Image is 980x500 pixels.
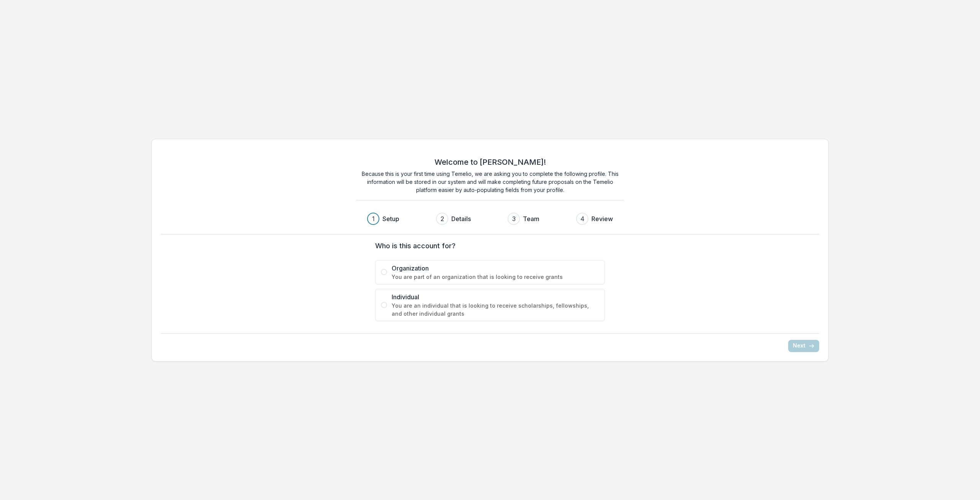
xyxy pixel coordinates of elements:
[580,214,585,223] div: 4
[375,241,600,251] label: Who is this account for?
[512,214,516,223] div: 3
[392,273,599,281] span: You are part of an organization that is looking to receive grants
[392,302,599,318] span: You are an individual that is looking to receive scholarships, fellowships, and other individual ...
[392,264,599,273] span: Organization
[523,214,539,223] h3: Team
[434,157,546,167] h2: Welcome to [PERSON_NAME]!
[788,340,819,352] button: Next
[356,170,624,194] p: Because this is your first time using Temelio, we are asking you to complete the following profil...
[392,292,599,302] span: Individual
[451,214,471,223] h3: Details
[372,214,375,223] div: 1
[367,213,613,225] div: Progress
[441,214,444,223] div: 2
[591,214,613,223] h3: Review
[382,214,399,223] h3: Setup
